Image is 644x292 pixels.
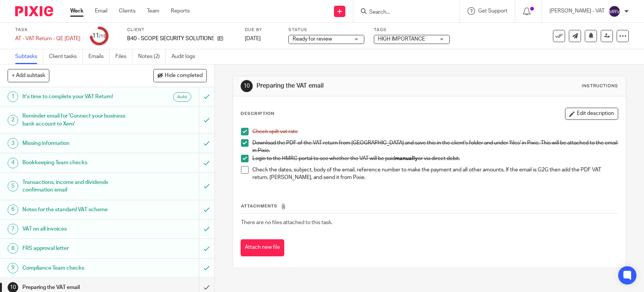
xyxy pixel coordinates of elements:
h1: It's time to complete your VAT Return! [22,91,135,102]
span: There are no files attached to this task. [241,220,332,225]
div: 3 [8,138,18,149]
a: Reports [171,7,190,15]
h1: Compliance Team checks [22,262,135,274]
h1: VAT on all invoices [22,223,135,235]
div: Instructions [582,83,618,89]
h1: Missing information [22,138,135,149]
label: Due by [245,27,279,33]
img: svg%3E [608,5,620,17]
small: /15 [99,34,106,38]
p: Download the PDF of the VAT return from [GEOGRAPHIC_DATA] and save this in the client's folder an... [252,139,618,155]
span: Attachments [241,204,277,208]
div: 1 [8,91,18,102]
button: + Add subtask [8,69,49,82]
a: Client tasks [49,49,83,64]
a: Email [95,7,107,15]
label: Task [15,27,80,33]
p: [PERSON_NAME] - VAT [550,7,605,15]
div: 6 [8,204,18,215]
span: Get Support [478,8,507,14]
div: 7 [8,224,18,234]
strong: manually [395,156,418,161]
span: HIGH IMPORTANCE [378,36,425,42]
div: 9 [8,263,18,273]
label: Tags [374,27,450,33]
h1: Preparing the VAT email [257,82,446,90]
p: Description [241,111,274,117]
h1: Bookkeeping Team checks [22,157,135,168]
label: Client [127,27,235,33]
div: 5 [8,181,18,192]
div: 10 [241,80,253,92]
label: Status [288,27,364,33]
p: B40 - SCOPE SECURITY SOLUTIONS LTD [127,35,214,42]
a: Work [70,7,83,15]
h1: Notes for the standard VAT scheme [22,204,135,215]
div: 11 [92,31,106,40]
div: AT - VAT Return - QE 30-06-2025 [15,35,80,42]
a: Team [147,7,159,15]
button: Hide completed [153,69,207,82]
div: 4 [8,158,18,168]
div: 2 [8,115,18,126]
h1: FRS approval letter [22,243,135,254]
img: Pixie [15,6,53,16]
span: Hide completed [165,73,203,79]
button: Attach new file [241,239,284,256]
a: Audit logs [172,49,201,64]
h1: Reminder email for 'Connect your business bank account to Xero' [22,110,135,130]
p: Check the dates, subject, body of the email, reference number to make the payment and all other a... [252,166,618,182]
div: AT - VAT Return - QE [DATE] [15,35,80,42]
p: Login to the HMRC portal to see whether the VAT will be paid or via direct debit. [252,155,618,162]
span: [DATE] [245,36,261,41]
a: Notes (2) [138,49,166,64]
div: Auto [173,92,191,102]
a: Emails [88,49,110,64]
div: 8 [8,243,18,254]
span: Ready for review [293,36,332,42]
a: Clients [119,7,135,15]
button: Edit description [565,108,618,120]
input: Search [368,9,437,16]
a: Files [115,49,132,64]
span: Check spilt vat rate [252,129,298,134]
a: Subtasks [15,49,43,64]
h1: Transactions, income and dividends confirmation email [22,177,135,196]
